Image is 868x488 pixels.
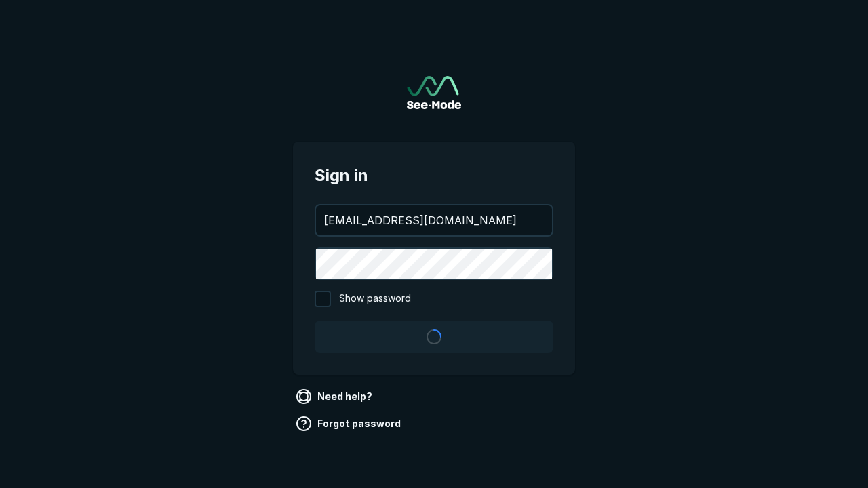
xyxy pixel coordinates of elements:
span: Show password [339,291,411,307]
a: Forgot password [293,413,406,434]
a: Need help? [293,386,378,407]
span: Sign in [315,163,553,188]
a: Go to sign in [407,76,461,109]
input: your@email.com [316,205,552,235]
img: See-Mode Logo [407,76,461,109]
